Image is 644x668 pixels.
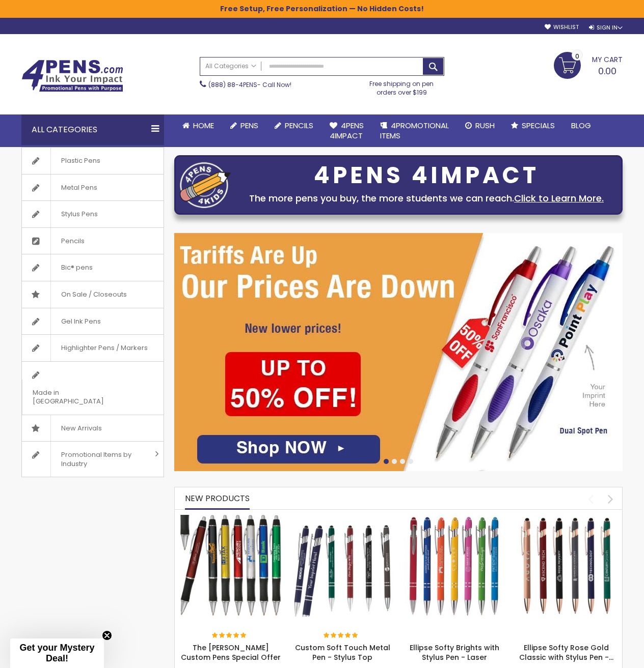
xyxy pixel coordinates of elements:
div: next [602,490,620,508]
span: Get your Mystery Deal! [19,643,94,663]
div: Free shipping on pen orders over $199 [359,76,445,96]
img: The Barton Custom Pens Special Offer [180,515,282,617]
span: New Arrivals [50,415,112,442]
a: Metal Pens [22,175,164,201]
a: (888) 88-4PENS [208,80,257,89]
a: Ellipse Softy Rose Gold Classic with Stylus Pen - Silver Laser [516,514,618,523]
iframe: Google Customer Reviews [560,641,644,668]
a: The [PERSON_NAME] Custom Pens Special Offer [181,643,281,662]
a: The Barton Custom Pens Special Offer [180,514,282,523]
span: 4Pens 4impact [330,120,364,141]
a: Gel Ink Pens [22,308,164,335]
a: Ellipse Softy Brights with Stylus Pen - Laser [410,643,499,662]
button: Close teaser [102,630,112,641]
a: New Arrivals [22,415,164,442]
span: Specials [522,120,555,131]
div: All Categories [21,114,164,145]
a: Wishlist [545,23,579,31]
span: All Categories [205,62,256,70]
a: Made in [GEOGRAPHIC_DATA] [22,362,164,415]
img: Custom Soft Touch Metal Pen - Stylus Top [292,515,394,617]
span: Home [193,120,214,131]
a: Bic® pens [22,254,164,281]
span: Blog [571,120,591,131]
span: Plastic Pens [50,148,111,174]
a: Pencils [266,114,321,137]
span: 4PROMOTIONAL ITEMS [380,120,449,141]
span: Pencils [285,120,313,131]
div: The more pens you buy, the more students we can reach. [236,191,617,206]
a: Ellipse Softy Rose Gold Classic with Stylus Pen -… [519,643,613,662]
a: All Categories [200,57,261,74]
span: Highlighter Pens / Markers [50,335,158,361]
a: Stylus Pens [22,201,164,227]
a: Click to Learn More. [514,192,604,205]
span: Made in [GEOGRAPHIC_DATA] [22,380,138,415]
a: Ellipse Softy Brights with Stylus Pen - Laser [404,514,505,523]
span: New Products [185,492,250,504]
div: Sign In [589,24,623,32]
a: Home [174,114,222,137]
span: Promotional Items by Industry [50,442,151,477]
a: Plastic Pens [22,148,164,174]
span: 0.00 [598,65,616,77]
span: Rush [475,120,495,131]
a: On Sale / Closeouts [22,281,164,308]
a: Highlighter Pens / Markers [22,335,164,361]
a: Blog [563,114,599,137]
a: Custom Soft Touch Metal Pen - Stylus Top [292,514,394,523]
a: 0.00 0 [554,52,623,77]
img: Ellipse Softy Rose Gold Classic with Stylus Pen - Silver Laser [516,515,618,617]
span: Gel Ink Pens [50,308,111,335]
span: Stylus Pens [50,201,108,227]
span: Bic® pens [50,254,103,281]
img: Ellipse Softy Brights with Stylus Pen - Laser [404,515,505,617]
div: 100% [324,632,359,640]
div: Get your Mystery Deal!Close teaser [10,638,104,668]
a: Promotional Items by Industry [22,442,164,477]
a: Specials [503,114,563,137]
a: Pens [222,114,266,137]
a: Pencils [22,228,164,254]
div: 100% [212,632,248,640]
img: /cheap-promotional-products.html [174,233,623,471]
div: prev [582,490,600,508]
img: four_pen_logo.png [180,162,231,208]
span: 0 [575,51,579,61]
span: Pencils [50,228,95,254]
a: Rush [457,114,503,137]
a: 4PROMOTIONALITEMS [372,114,457,148]
span: On Sale / Closeouts [50,281,137,308]
img: 4Pens Custom Pens and Promotional Products [21,60,123,92]
span: Metal Pens [50,175,108,201]
span: Pens [240,120,258,131]
span: - Call Now! [208,80,291,89]
div: 4PENS 4IMPACT [236,165,617,186]
a: Custom Soft Touch Metal Pen - Stylus Top [295,643,390,662]
a: 4Pens4impact [321,114,372,148]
